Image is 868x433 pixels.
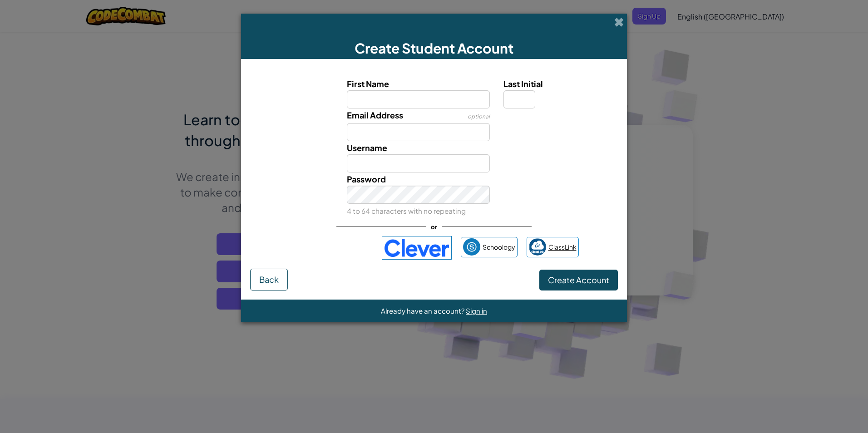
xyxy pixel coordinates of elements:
button: Back [250,269,288,290]
button: Create Account [539,270,618,290]
span: Schoology [483,241,515,254]
span: Create Student Account [355,39,513,57]
img: schoology.png [463,238,480,256]
span: Create Account [548,275,609,285]
span: Back [259,274,279,285]
span: Username [347,143,387,153]
span: optional [468,113,490,120]
span: Last Initial [503,79,543,89]
a: Sign in [466,306,487,315]
span: ClassLink [548,241,577,254]
span: or [426,220,442,233]
span: Email Address [347,110,403,120]
iframe: Sign in with Google Button [285,238,377,258]
img: clever-logo-blue.png [382,236,452,260]
small: 4 to 64 characters with no repeating [347,207,466,215]
span: First Name [347,79,389,89]
span: Password [347,174,386,184]
span: Already have an account? [381,306,466,315]
img: classlink-logo-small.png [529,238,546,256]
